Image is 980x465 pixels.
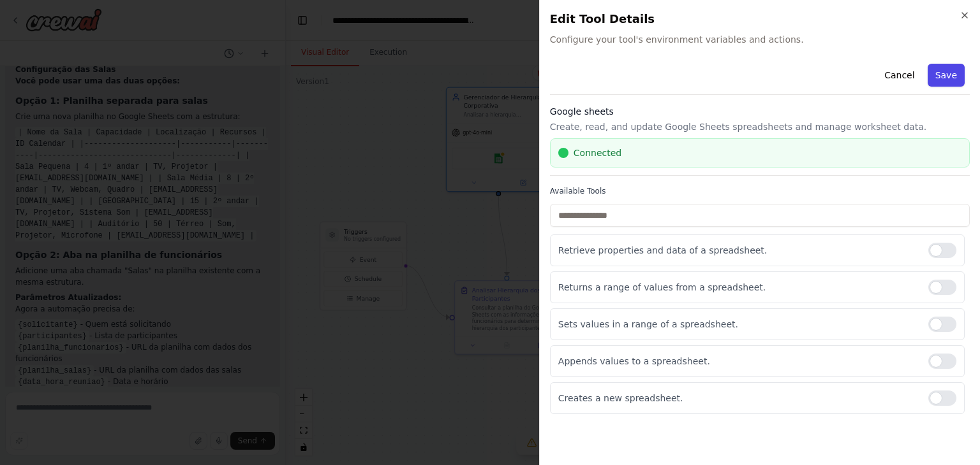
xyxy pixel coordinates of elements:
span: Configure your tool's environment variables and actions. [550,33,970,46]
p: Creates a new spreadsheet. [558,392,918,404]
p: Retrieve properties and data of a spreadsheet. [558,244,918,257]
p: Appends values to a spreadsheet. [558,355,918,368]
h3: Google sheets [550,105,970,118]
span: Connected [574,147,621,159]
button: Cancel [877,64,922,87]
h2: Edit Tool Details [550,10,970,28]
p: Create, read, and update Google Sheets spreadsheets and manage worksheet data. [550,120,970,133]
p: Sets values in a range of a spreadsheet. [558,318,918,331]
button: Save [928,64,965,87]
p: Returns a range of values from a spreadsheet. [558,281,918,294]
label: Available Tools [550,186,970,196]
